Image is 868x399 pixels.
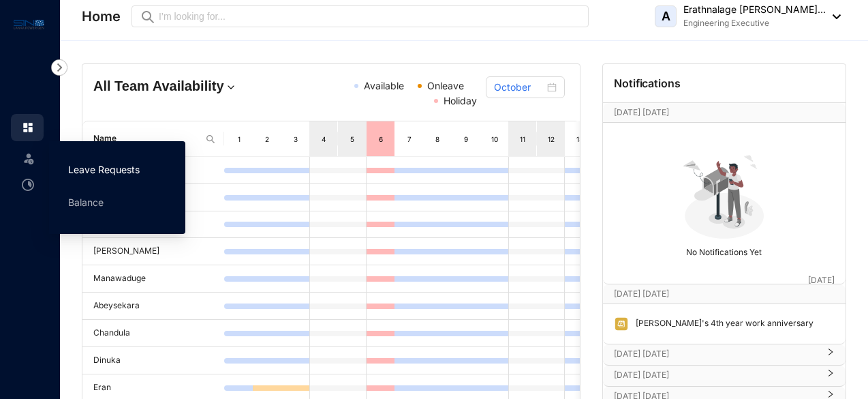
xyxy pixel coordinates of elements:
p: No Notifications Yet [607,241,841,259]
p: Erathnalage [PERSON_NAME]... [683,3,826,16]
td: Abeysekara [82,293,224,320]
p: Notifications [614,75,681,91]
p: Home [82,7,121,26]
div: 9 [461,132,471,146]
img: nav-icon-right.af6afadce00d159da59955279c43614e.svg [51,59,67,76]
span: right [826,353,835,356]
p: Engineering Executive [683,16,826,30]
div: 4 [318,132,329,146]
div: 6 [375,132,386,146]
td: [PERSON_NAME] [82,238,224,265]
div: [DATE] [DATE] [603,366,846,386]
div: 1 [234,132,245,146]
p: [DATE] [DATE] [614,368,818,382]
div: 12 [546,132,557,146]
p: [DATE] [DATE] [614,287,808,301]
div: [DATE] [DATE][DATE] [603,284,846,304]
span: A [662,10,670,23]
div: 10 [489,132,500,146]
div: 3 [290,132,301,146]
span: right [826,396,835,398]
img: dropdown.780994ddfa97fca24b89f58b1de131fa.svg [224,80,238,94]
img: logo [14,16,44,32]
a: Leave Requests [68,164,140,175]
input: I’m looking for... [159,9,580,24]
td: Manawaduge [82,265,224,293]
img: search.8ce656024d3affaeffe32e5b30621cb7.svg [205,134,216,145]
h4: All Team Availability [93,76,251,95]
td: Dinuka [82,347,224,374]
div: 5 [347,132,358,146]
div: [DATE] [DATE] [603,344,846,365]
img: anniversary.d4fa1ee0abd6497b2d89d817e415bd57.svg [614,316,629,331]
input: Select month [494,80,544,95]
img: home.c6720e0a13eba0172344.svg [22,121,34,134]
div: 11 [517,132,528,146]
a: Balance [68,196,104,208]
div: 2 [262,132,273,146]
span: Available [364,80,404,91]
span: Onleave [427,80,464,91]
span: right [826,374,835,377]
td: Chandula [82,320,224,347]
img: leave-unselected.2934df6273408c3f84d9.svg [22,151,35,165]
p: [DATE] [DATE] [614,347,818,361]
p: [DATE] [DATE] [614,106,808,119]
img: time-attendance-unselected.8aad090b53826881fffb.svg [22,179,34,191]
li: Home [11,114,44,141]
span: Holiday [444,95,477,106]
img: no-notification-yet.99f61bb71409b19b567a5111f7a484a1.svg [677,147,771,241]
div: 13 [574,132,585,146]
div: 7 [404,132,415,146]
span: Name [93,132,200,145]
div: 8 [432,132,443,146]
img: dropdown-black.8e83cc76930a90b1a4fdb6d089b7bf3a.svg [826,14,841,19]
li: Time Attendance [11,171,44,198]
p: [DATE] [808,274,835,287]
p: [PERSON_NAME]'s 4th year work anniversary [629,316,813,331]
div: [DATE] [DATE][DATE] [603,103,846,122]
